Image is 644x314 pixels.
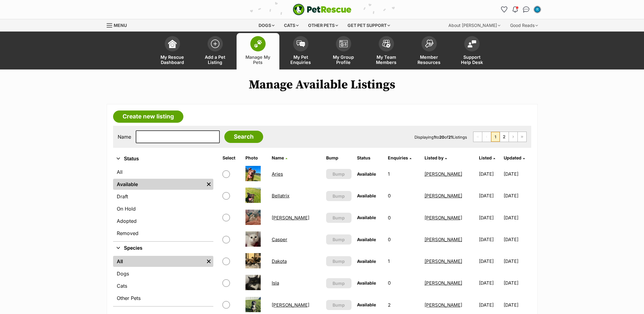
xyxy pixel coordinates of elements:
td: [DATE] [477,163,503,185]
td: 1 [385,163,421,185]
a: My Team Members [365,33,408,69]
div: Dogs [254,19,279,32]
strong: 20 [439,135,444,140]
a: Listed by [425,155,447,160]
a: Last page [518,132,526,142]
span: Available [357,171,376,177]
td: [DATE] [504,229,530,250]
span: Bump [333,215,345,221]
nav: Pagination [473,132,527,142]
a: [PERSON_NAME] [425,302,462,308]
div: Species [113,255,213,306]
span: Available [357,193,376,198]
a: Updated [504,155,525,160]
a: Available [113,179,204,190]
img: group-profile-icon-3fa3cf56718a62981997c0bc7e787c4b2cf8bcc04b72c1350f741eb67cf2f40e.svg [339,40,348,47]
a: Next page [509,132,517,142]
span: My Pet Enquiries [287,54,315,65]
a: Manage My Pets [237,33,279,69]
td: 1 [385,251,421,272]
div: Other pets [304,19,342,32]
span: Bump [333,171,345,177]
button: Bump [326,234,351,245]
a: [PERSON_NAME] [425,193,462,199]
a: [PERSON_NAME] [425,280,462,286]
td: [DATE] [504,163,530,185]
td: 0 [385,229,421,250]
td: [DATE] [504,251,530,272]
span: Bump [333,302,345,308]
button: Bump [326,300,351,310]
th: Photo [243,153,269,163]
td: 0 [385,207,421,228]
span: Available [357,215,376,220]
td: [DATE] [477,229,503,250]
span: Manage My Pets [244,54,272,65]
a: Aries [272,171,283,177]
a: On Hold [113,203,213,214]
a: Casper [272,237,287,242]
span: Bump [333,193,345,199]
a: Draft [113,191,213,202]
span: Updated [504,155,521,160]
th: Select [220,153,242,163]
span: First page [473,132,482,142]
ul: Account quick links [499,5,542,14]
td: [DATE] [504,185,530,206]
td: [DATE] [477,207,503,228]
a: All [113,166,213,178]
th: Bump [324,153,354,163]
span: Available [357,237,376,242]
span: translation missing: en.admin.listings.index.attributes.enquiries [388,155,408,160]
a: Create new listing [113,110,183,123]
a: Remove filter [204,256,213,267]
a: Name [272,155,287,160]
span: Displaying to of Listings [414,135,467,140]
button: Bump [326,278,351,288]
a: [PERSON_NAME] [272,215,309,221]
img: Emily Middleton profile pic [534,6,540,13]
td: [DATE] [504,207,530,228]
img: manage-my-pets-icon-02211641906a0b7f246fdf0571729dbe1e7629f14944591b6c1af311fb30b64b.svg [254,40,262,48]
button: Bump [326,256,351,266]
td: [DATE] [477,272,503,293]
div: Status [113,165,213,241]
a: Adopted [113,215,213,226]
span: Listed [479,155,492,160]
span: Add a Pet Listing [201,54,229,65]
span: My Group Profile [330,54,357,65]
img: logo-e224e6f780fb5917bec1dbf3a21bbac754714ae5b6737aabdf751b685950b380.svg [293,4,351,15]
span: Available [357,259,376,264]
span: Bump [333,236,345,243]
div: Good Reads [506,19,542,32]
img: dashboard-icon-eb2f2d2d3e046f16d808141f083e7271f6b2e854fb5c12c21221c1fb7104beca.svg [168,39,177,48]
a: [PERSON_NAME] [425,258,462,264]
button: Status [113,155,213,163]
button: Bump [326,169,351,179]
div: Get pet support [343,19,394,32]
button: My account [532,5,542,14]
td: 0 [385,185,421,206]
a: My Pet Enquiries [279,33,322,69]
img: chat-41dd97257d64d25036548639549fe6c8038ab92f7586957e7f3b1b290dea8141.svg [523,6,529,13]
a: My Rescue Dashboard [151,33,194,69]
td: 0 [385,272,421,293]
a: [PERSON_NAME] [272,302,309,308]
span: Available [357,280,376,286]
button: Bump [326,213,351,223]
span: Support Help Desk [458,54,486,65]
td: [DATE] [477,185,503,206]
a: Conversations [521,5,531,14]
label: Name [118,134,131,140]
strong: 1 [434,135,436,140]
span: Menu [114,23,127,28]
span: Available [357,302,376,307]
img: member-resources-icon-8e73f808a243e03378d46382f2149f9095a855e16c252ad45f914b54edf8863c.svg [425,39,433,48]
img: team-members-icon-5396bd8760b3fe7c0b43da4ab00e1e3bb1a5d9ba89233759b79545d2d3fc5d0d.svg [382,40,391,48]
img: help-desk-icon-fdf02630f3aa405de69fd3d07c3f3aa587a6932b1a1747fa1d2bba05be0121f9.svg [468,40,476,47]
a: Other Pets [113,293,213,304]
button: Species [113,244,213,252]
img: add-pet-listing-icon-0afa8454b4691262ce3f59096e99ab1cd57d4a30225e0717b998d2c9b9846f56.svg [211,39,219,48]
a: Isla [272,280,279,286]
span: Previous page [482,132,491,142]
